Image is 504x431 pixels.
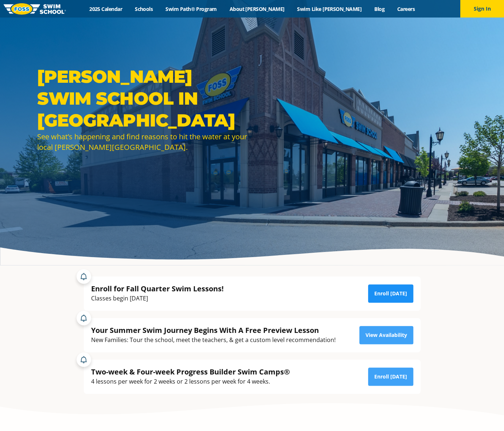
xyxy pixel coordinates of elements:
a: 2025 Calendar [83,5,129,12]
a: Swim Path® Program [159,5,223,12]
a: Careers [391,5,421,12]
a: Schools [129,5,159,12]
a: Enroll [DATE] [368,284,413,303]
a: Blog [368,5,391,12]
img: FOSS Swim School Logo [4,3,66,15]
div: See what’s happening and find reasons to hit the water at your local [PERSON_NAME][GEOGRAPHIC_DATA]. [37,131,249,152]
div: New Families: Tour the school, meet the teachers, & get a custom level recommendation! [91,335,336,345]
a: Enroll [DATE] [368,368,413,386]
div: Enroll for Fall Quarter Swim Lessons! [91,284,224,294]
a: Swim Like [PERSON_NAME] [291,5,368,12]
h1: [PERSON_NAME] Swim School in [GEOGRAPHIC_DATA] [37,66,249,131]
a: View Availability [359,326,413,344]
a: About [PERSON_NAME] [223,5,291,12]
div: 4 lessons per week for 2 weeks or 2 lessons per week for 4 weeks. [91,377,290,387]
div: Your Summer Swim Journey Begins With A Free Preview Lesson [91,325,336,335]
div: Two-week & Four-week Progress Builder Swim Camps® [91,367,290,377]
div: Classes begin [DATE] [91,294,224,303]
